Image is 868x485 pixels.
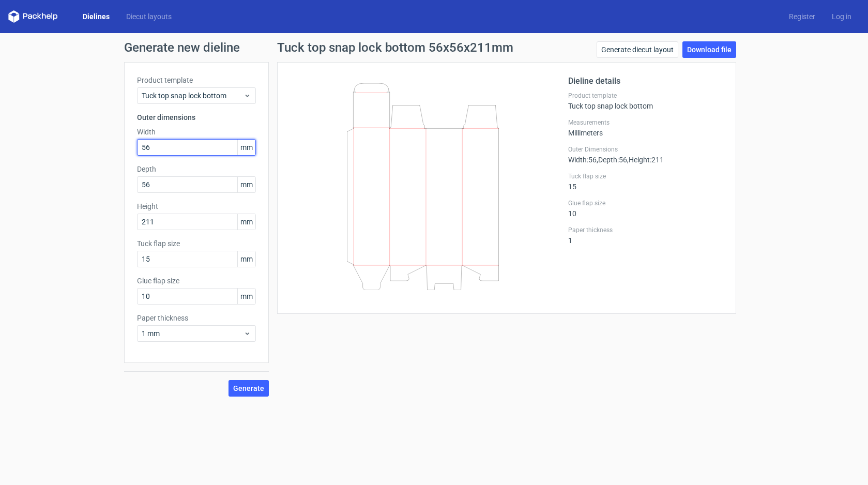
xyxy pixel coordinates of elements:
h1: Tuck top snap lock bottom 56x56x211mm [277,41,513,54]
label: Paper thickness [568,226,723,234]
a: Register [781,11,824,22]
span: , Depth : 56 [597,156,627,164]
label: Tuck flap size [137,238,256,249]
a: Diecut layouts [118,11,180,22]
span: mm [237,177,255,192]
a: Log in [824,11,860,22]
label: Width [137,127,256,137]
a: Download file [682,41,736,58]
div: Tuck top snap lock bottom [568,92,723,110]
span: mm [237,251,255,267]
h1: Generate new dieline [124,41,744,54]
label: Glue flap size [137,276,256,286]
div: 10 [568,199,723,218]
span: , Height : 211 [627,156,664,164]
label: Tuck flap size [568,172,723,180]
span: 1 mm [142,328,243,339]
span: mm [237,140,255,155]
button: Generate [229,380,269,397]
span: Generate [233,385,264,392]
div: 1 [568,226,723,245]
label: Depth [137,164,256,174]
a: Generate diecut layout [597,41,678,58]
span: mm [237,214,255,230]
h2: Dieline details [568,75,723,87]
span: Tuck top snap lock bottom [142,90,243,101]
label: Measurements [568,118,723,127]
label: Glue flap size [568,199,723,207]
h3: Outer dimensions [137,112,256,123]
label: Paper thickness [137,313,256,323]
label: Product template [137,75,256,85]
div: 15 [568,172,723,191]
span: mm [237,289,255,304]
label: Outer Dimensions [568,145,723,154]
a: Dielines [74,11,118,22]
label: Product template [568,92,723,100]
div: Millimeters [568,118,723,137]
label: Height [137,201,256,211]
span: Width : 56 [568,156,597,164]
